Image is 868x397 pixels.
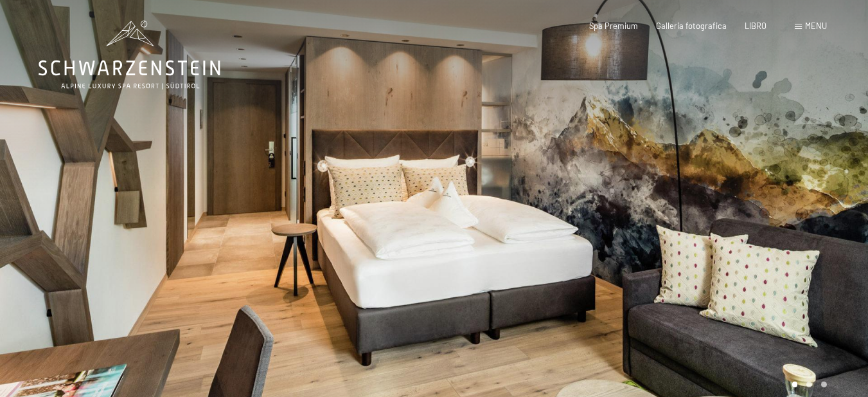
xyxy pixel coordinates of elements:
a: Spa Premium [589,21,638,31]
font: menu [805,21,827,31]
a: LIBRO [745,21,766,31]
a: Galleria fotografica [656,21,727,31]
